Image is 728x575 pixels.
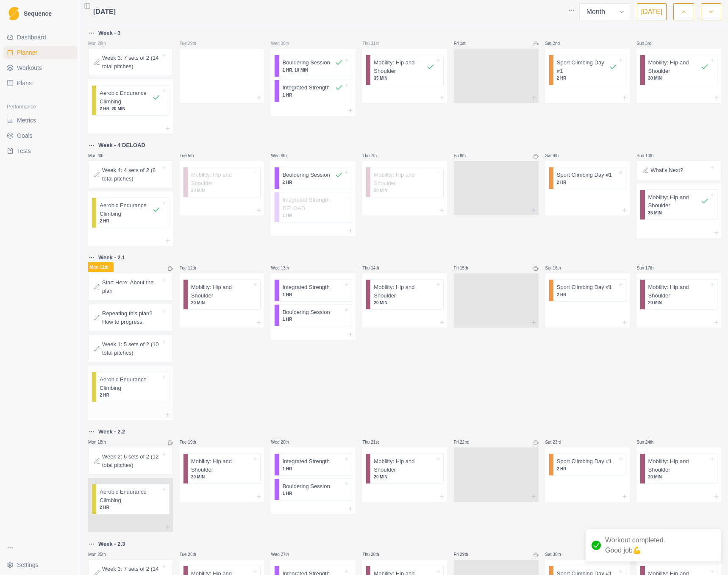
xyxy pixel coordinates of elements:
[454,265,479,271] p: Fri 15th
[283,292,344,298] p: 1 HR
[180,265,205,271] p: Tue 12th
[648,474,709,480] p: 20 MIN
[362,40,388,47] p: Thu 31st
[454,551,479,558] p: Fri 29th
[636,40,662,47] p: Sun 3rd
[17,116,36,125] span: Metrics
[100,504,160,511] p: 2 HR
[648,283,709,300] p: Mobility: Hip and Shoulder
[3,3,78,24] a: LogoSequence
[271,439,296,445] p: Wed 20th
[100,106,160,112] p: 2 HR, 20 MIN
[283,92,344,98] p: 1 HR
[648,58,700,75] p: Mobility: Hip and Shoulder
[271,265,296,271] p: Wed 13th
[636,153,662,159] p: Sun 10th
[100,488,160,504] p: Aerobic Endurance Climbing
[637,3,667,20] button: [DATE]
[274,453,352,476] div: Integrated Strength1 HR
[283,316,344,322] p: 1 HR
[88,439,114,445] p: Mon 18th
[183,279,261,310] div: Mobility: Hip and Shoulder20 MIN
[648,457,709,474] p: Mobility: Hip and Shoulder
[374,75,434,81] p: 35 MIN
[374,58,426,75] p: Mobility: Hip and Shoulder
[3,31,78,44] a: Dashboard
[374,474,434,480] p: 20 MIN
[88,153,114,159] p: Mon 4th
[283,490,344,497] p: 1 HR
[640,279,718,310] div: Mobility: Hip and Shoulder20 MIN
[17,33,46,42] span: Dashboard
[100,201,152,218] p: Aerobic Endurance Climbing
[374,300,434,306] p: 20 MIN
[100,89,152,106] p: Aerobic Endurance Climbing
[648,75,709,81] p: 30 MIN
[88,262,114,272] p: Mon 11th
[557,466,618,472] p: 2 HR
[271,153,296,159] p: Wed 6th
[557,75,618,81] p: 2 HR
[3,46,78,59] a: Planner
[3,129,78,142] a: Goals
[17,147,31,155] span: Tests
[88,551,114,558] p: Mon 25th
[274,55,352,77] div: Bouldering Session1 HR, 10 MIN
[93,7,116,17] span: [DATE]
[3,144,78,158] a: Tests
[283,58,330,67] p: Bouldering Session
[100,218,160,224] p: 2 HR
[640,55,718,85] div: Mobility: Hip and Shoulder30 MIN
[17,131,33,140] span: Goals
[88,304,173,331] div: Repeating this plan? How to progress.
[191,187,252,194] p: 20 MIN
[557,283,612,292] p: Sport Climbing Day #1
[362,153,388,159] p: Thu 7th
[191,171,252,187] p: Mobility: Hip and Shoulder
[283,212,344,219] p: 1 HR
[605,535,665,556] p: Workout completed. Good job 💪
[454,439,479,445] p: Fri 22nd
[557,179,618,186] p: 2 HR
[102,278,161,295] p: Start Here: About the plan
[191,457,252,474] p: Mobility: Hip and Shoulder
[454,153,479,159] p: Fri 8th
[102,453,161,469] p: Week 2: 6 sets of 2 (12 total pitches)
[88,273,173,300] div: Start Here: About the plan
[274,80,352,102] div: Integrated Strength1 HR
[88,40,114,47] p: Mon 28th
[366,55,444,85] div: Mobility: Hip and Shoulder35 MIN
[180,153,205,159] p: Tue 5th
[374,283,434,300] p: Mobility: Hip and Shoulder
[549,279,627,302] div: Sport Climbing Day #12 HR
[557,171,612,179] p: Sport Climbing Day #1
[98,253,125,262] p: Week - 2.1
[636,265,662,271] p: Sun 17th
[88,48,173,76] div: Week 3: 7 sets of 2 (14 total pitches)
[102,166,161,183] p: Week 4: 4 sets of 2 (8 total pitches)
[636,439,662,445] p: Sun 24th
[545,439,571,445] p: Sat 23rd
[88,447,173,475] div: Week 2: 6 sets of 2 (12 total pitches)
[191,300,252,306] p: 20 MIN
[283,83,330,92] p: Integrated Strength
[183,453,261,484] div: Mobility: Hip and Shoulder20 MIN
[100,392,160,398] p: 2 HR
[102,309,161,326] p: Repeating this plan? How to progress.
[374,457,434,474] p: Mobility: Hip and Shoulder
[636,161,721,180] div: What's Next?
[557,457,612,466] p: Sport Climbing Day #1
[274,279,352,302] div: Integrated Strength1 HR
[3,61,78,75] a: Workouts
[374,171,434,187] p: Mobility: Hip and Shoulder
[648,193,700,210] p: Mobility: Hip and Shoulder
[545,40,571,47] p: Sat 2nd
[100,375,160,392] p: Aerobic Endurance Climbing
[549,453,627,476] div: Sport Climbing Day #12 HR
[283,457,330,466] p: Integrated Strength
[98,29,121,37] p: Week - 3
[102,54,161,70] p: Week 3: 7 sets of 2 (14 total pitches)
[92,197,169,228] div: Aerobic Endurance Climbing2 HR
[557,58,609,75] p: Sport Climbing Day #1
[366,279,444,310] div: Mobility: Hip and Shoulder20 MIN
